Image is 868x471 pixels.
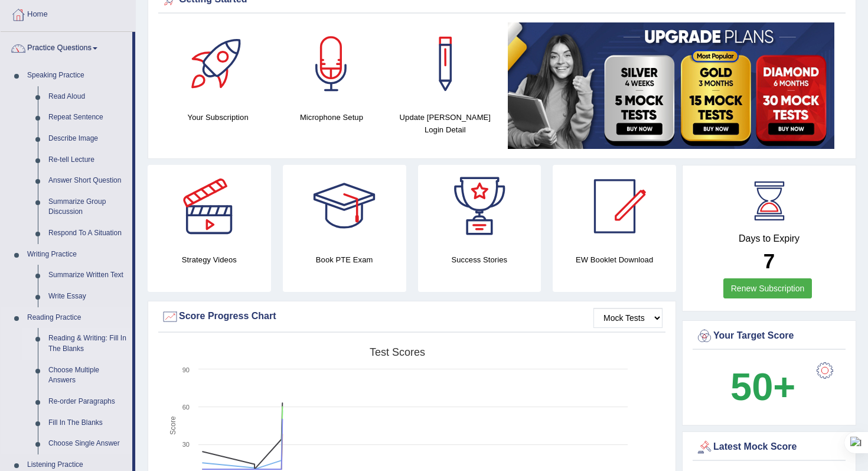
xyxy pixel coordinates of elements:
[182,404,190,411] text: 60
[43,412,132,434] a: Fill In The Blanks
[43,223,132,244] a: Respond To A Situation
[43,107,132,128] a: Repeat Sentence
[730,365,795,408] b: 50+
[161,308,663,326] div: Score Progress Chart
[1,32,132,61] a: Practice Questions
[283,254,406,266] h4: Book PTE Exam
[182,441,190,448] text: 30
[169,416,177,435] tspan: Score
[43,128,132,150] a: Describe Image
[696,327,843,345] div: Your Target Score
[22,307,132,329] a: Reading Practice
[394,111,496,136] h4: Update [PERSON_NAME] Login Detail
[508,22,834,149] img: small5.jpg
[167,111,269,124] h4: Your Subscription
[43,328,132,359] a: Reading & Writing: Fill In The Blanks
[43,360,132,391] a: Choose Multiple Answers
[553,254,676,266] h4: EW Booklet Download
[22,65,132,86] a: Speaking Practice
[182,366,190,373] text: 90
[43,170,132,191] a: Answer Short Question
[370,346,425,358] tspan: Test scores
[280,111,382,124] h4: Microphone Setup
[43,433,132,454] a: Choose Single Answer
[22,244,132,265] a: Writing Practice
[148,254,271,266] h4: Strategy Videos
[43,286,132,307] a: Write Essay
[696,233,843,244] h4: Days to Expiry
[43,150,132,171] a: Re-tell Lecture
[763,249,775,272] b: 7
[418,254,541,266] h4: Success Stories
[696,438,843,456] div: Latest Mock Score
[43,391,132,412] a: Re-order Paragraphs
[723,278,812,298] a: Renew Subscription
[43,86,132,108] a: Read Aloud
[43,265,132,286] a: Summarize Written Text
[43,191,132,223] a: Summarize Group Discussion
